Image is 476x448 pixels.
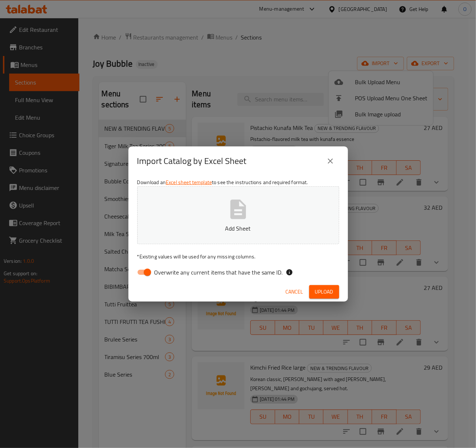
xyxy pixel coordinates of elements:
p: Add Sheet [149,224,328,233]
span: Cancel [286,287,303,296]
p: Existing values will be used for any missing columns. [137,253,339,260]
span: Upload [315,287,333,296]
button: Upload [309,285,339,299]
button: close [322,152,339,170]
div: Download an to see the instructions and required format. [128,176,348,282]
button: Cancel [283,285,306,299]
button: Add Sheet [137,186,339,244]
svg: If the overwrite option isn't selected, then the items that match an existing ID will be ignored ... [286,269,293,276]
span: Overwrite any current items that have the same ID. [154,268,283,277]
a: Excel sheet template [166,178,212,187]
h2: Import Catalog by Excel Sheet [137,155,247,167]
